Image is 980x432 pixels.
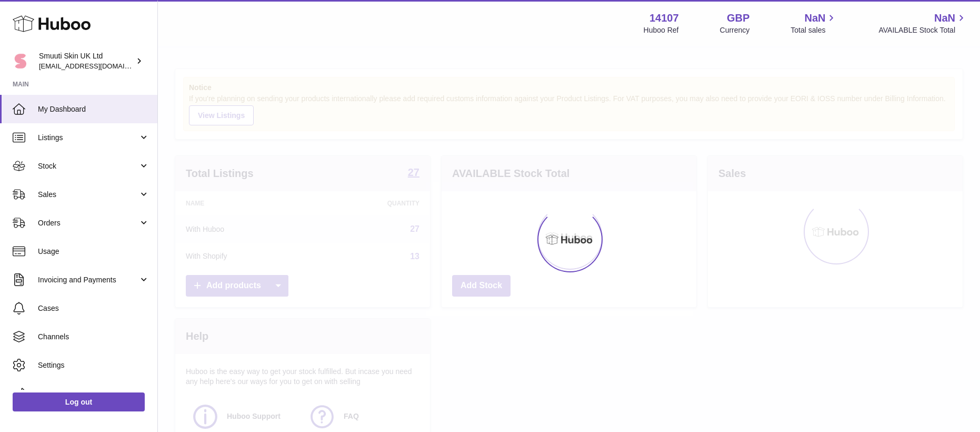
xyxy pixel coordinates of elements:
a: NaN Total sales [791,11,837,35]
span: [EMAIL_ADDRESS][DOMAIN_NAME] [39,62,155,70]
span: Sales [38,190,138,200]
span: Cases [38,303,149,313]
div: Smuuti Skin UK Ltd [39,51,134,71]
a: Log out [13,392,145,411]
img: tomi@beautyko.fi [13,53,28,69]
span: Usage [38,247,149,257]
span: Settings [38,360,149,370]
a: NaN AVAILABLE Stock Total [878,11,967,35]
span: Invoicing and Payments [38,275,138,285]
span: Channels [38,332,149,342]
span: AVAILABLE Stock Total [878,25,967,35]
div: Currency [720,25,750,35]
span: Total sales [791,25,837,35]
span: My Dashboard [38,104,149,114]
span: NaN [804,11,825,25]
span: Returns [38,389,149,399]
strong: GBP [727,11,749,25]
span: Orders [38,218,138,228]
span: Stock [38,161,138,171]
div: Huboo Ref [644,25,679,35]
strong: 14107 [649,11,679,25]
span: NaN [934,11,955,25]
span: Listings [38,133,138,143]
